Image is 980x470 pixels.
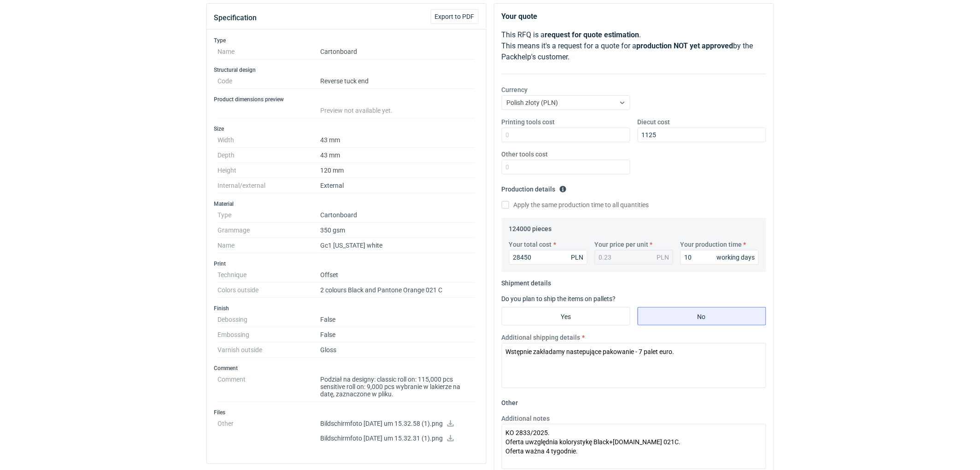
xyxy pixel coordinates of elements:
[638,307,766,325] label: No
[435,13,475,20] span: Export to PDF
[218,267,321,283] dt: Technique
[509,250,587,265] input: 0
[218,327,321,342] dt: Embossing
[321,133,475,148] dd: 43 mm
[638,128,766,142] input: 0
[321,208,475,223] dd: Cartonboard
[218,74,321,89] dt: Code
[321,178,475,193] dd: External
[218,416,321,449] dt: Other
[218,283,321,298] dt: Colors outside
[681,240,742,249] label: Your production time
[214,125,479,133] h3: Size
[321,342,475,358] dd: Gloss
[509,221,552,232] legend: 124000 pieces
[214,96,479,103] h3: Product dimensions preview
[431,9,479,24] button: Export to PDF
[218,133,321,148] dt: Width
[502,295,616,302] label: Do you plan to ship the items on pallets?
[571,253,584,262] div: PLN
[214,66,479,74] h3: Structural design
[502,276,552,287] legend: Shipment details
[321,163,475,178] dd: 120 mm
[218,44,321,59] dt: Name
[502,200,649,209] label: Apply the same production time to all quantities
[502,160,630,174] input: 0
[502,29,766,63] p: This RFQ is a . This means it's a request for a quote for a by the Packhelp's customer.
[218,312,321,327] dt: Debossing
[507,99,558,106] span: Polish złoty (PLN)
[218,223,321,238] dt: Grammage
[637,41,734,50] strong: production NOT yet approved
[321,74,475,89] dd: Reverse tuck end
[214,409,479,416] h3: Files
[321,372,475,402] dd: Podział na designy: classic roll on: 115,000 pcs sensitive roll on: 9,000 pcs wybranie w lakierze...
[218,238,321,253] dt: Name
[218,148,321,163] dt: Depth
[321,148,475,163] dd: 43 mm
[321,420,475,428] p: Bildschirmfoto [DATE] um 15.32.58 (1).png
[502,128,630,142] input: 0
[502,414,550,423] label: Additional notes
[218,342,321,358] dt: Varnish outside
[218,372,321,402] dt: Comment
[502,12,538,21] strong: Your quote
[321,435,475,443] p: Bildschirmfoto [DATE] um 15.32.31 (1).png
[502,150,548,159] label: Other tools cost
[502,424,766,469] textarea: KO 2833/2025. Oferta uwzględnia kolorystykę Black+[DOMAIN_NAME] 021C. Oferta ważna 4 tygodnie.
[502,343,766,388] textarea: Wstępnie zakładamy nastepujące pakowanie - 7 palet euro.
[502,85,528,94] label: Currency
[214,7,257,29] button: Specification
[218,178,321,193] dt: Internal/external
[214,305,479,312] h3: Finish
[321,312,475,327] dd: False
[321,238,475,253] dd: Gc1 [US_STATE] white
[321,107,393,114] span: Preview not available yet.
[214,37,479,44] h3: Type
[502,182,567,193] legend: Production details
[657,253,669,262] div: PLN
[321,327,475,342] dd: False
[502,307,630,325] label: Yes
[595,240,649,249] label: Your price per unit
[321,283,475,298] dd: 2 colours Black and Pantone Orange 021 C
[717,253,755,262] div: working days
[214,260,479,267] h3: Print
[218,208,321,223] dt: Type
[638,117,670,127] label: Diecut cost
[681,250,759,265] input: 0
[321,44,475,59] dd: Cartonboard
[214,365,479,372] h3: Comment
[502,117,555,127] label: Printing tools cost
[545,30,640,39] strong: request for quote estimation
[218,163,321,178] dt: Height
[321,267,475,283] dd: Offset
[502,333,581,342] label: Additional shipping details
[214,200,479,208] h3: Material
[321,223,475,238] dd: 350 gsm
[509,240,552,249] label: Your total cost
[502,395,518,406] legend: Other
